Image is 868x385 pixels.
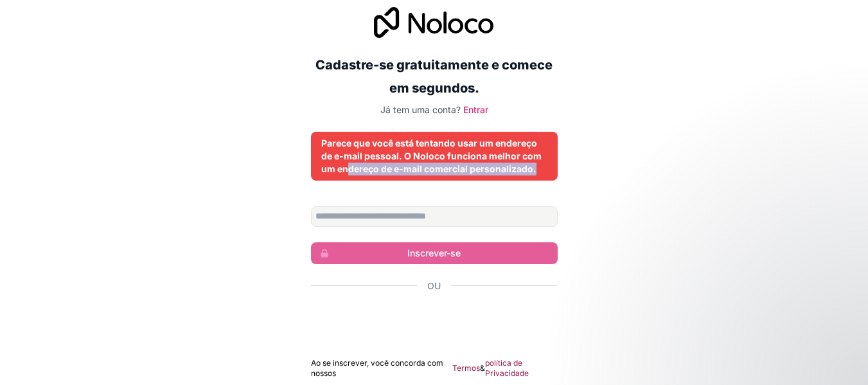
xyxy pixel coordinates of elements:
input: Endereço de email [311,206,558,227]
font: Parece que você está tentando usar um endereço de e-mail pessoal. O Noloco funciona melhor com um... [321,138,542,174]
font: Inscrever-se [407,247,461,258]
a: Entrar [463,104,488,115]
font: Termos [452,363,480,373]
font: política de Privacidade [485,358,529,378]
iframe: Botão "Fazer login com o Google" [305,307,564,335]
iframe: Mensagem de notificação do intercomunicador [611,289,868,379]
font: Ao se inscrever, você concorda com nossos [311,358,443,378]
font: & [480,363,485,373]
font: Já tem uma conta? [380,104,461,115]
a: política de Privacidade [485,358,558,379]
font: Cadastre-se gratuitamente e comece em segundos. [315,57,553,96]
font: Ou [427,280,441,291]
button: Inscrever-se [311,242,558,264]
a: Termos [452,363,480,373]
